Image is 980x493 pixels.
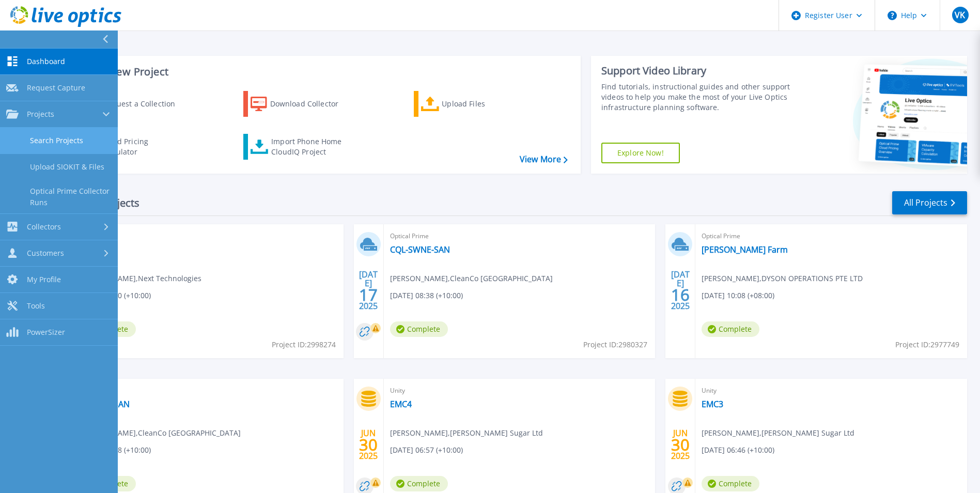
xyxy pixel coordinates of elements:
span: 16 [671,290,690,299]
span: Optical Prime [390,230,649,242]
span: Collectors [27,222,61,232]
span: My Profile [27,275,61,284]
span: Request Capture [27,83,85,93]
span: [PERSON_NAME] , CleanCo [GEOGRAPHIC_DATA] [390,273,553,284]
div: Request a Collection [103,94,185,114]
span: [PERSON_NAME] , [PERSON_NAME] Sugar Ltd [702,427,854,439]
span: Optical Prime [702,230,961,242]
h3: Start a New Project [73,66,567,78]
a: Cloud Pricing Calculator [73,134,189,160]
span: Projects [27,110,54,119]
div: Download Collector [270,94,353,114]
div: JUN 2025 [359,426,378,464]
span: [DATE] 10:08 (+08:00) [702,290,774,301]
span: Project ID: 2998274 [272,339,336,350]
div: Import Phone Home CloudIQ Project [271,136,352,157]
span: [DATE] 06:57 (+10:00) [390,444,463,456]
span: Optical Prime [78,230,337,242]
a: EMC4 [390,399,412,409]
span: Optical Prime [78,385,337,396]
span: Project ID: 2980327 [583,339,647,350]
div: [DATE] 2025 [671,271,690,309]
a: View More [520,155,568,164]
a: Request a Collection [73,91,189,117]
span: Complete [702,321,759,337]
span: Tools [27,301,45,311]
div: Cloud Pricing Calculator [101,136,184,157]
span: Complete [390,476,448,491]
span: 17 [359,290,378,299]
span: Dashboard [27,57,65,66]
span: [PERSON_NAME] , [PERSON_NAME] Sugar Ltd [390,427,543,439]
div: JUN 2025 [671,426,690,464]
span: Complete [390,321,448,337]
span: [DATE] 06:46 (+10:00) [702,444,774,456]
span: [PERSON_NAME] , Next Technologies [78,273,201,284]
span: Complete [702,476,759,491]
div: Upload Files [442,94,524,114]
span: Unity [390,385,649,396]
a: CQL-SWNE-SAN [390,244,450,255]
a: EMC3 [702,399,723,409]
span: Project ID: 2977749 [895,339,959,350]
span: VK [955,11,965,19]
span: Unity [702,385,961,396]
a: Explore Now! [601,143,680,163]
span: [PERSON_NAME] , DYSON OPERATIONS PTE LTD [702,273,863,284]
span: Customers [27,249,64,258]
span: 30 [359,440,378,449]
a: Download Collector [243,91,359,117]
div: [DATE] 2025 [359,271,378,309]
a: [PERSON_NAME] Farm [702,244,788,255]
span: [DATE] 08:38 (+10:00) [390,290,463,301]
a: Upload Files [414,91,529,117]
span: [PERSON_NAME] , CleanCo [GEOGRAPHIC_DATA] [78,427,241,439]
span: 30 [671,440,690,449]
div: Find tutorials, instructional guides and other support videos to help you make the most of your L... [601,82,793,113]
span: PowerSizer [27,328,65,337]
div: Support Video Library [601,64,793,78]
a: All Projects [892,191,967,214]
